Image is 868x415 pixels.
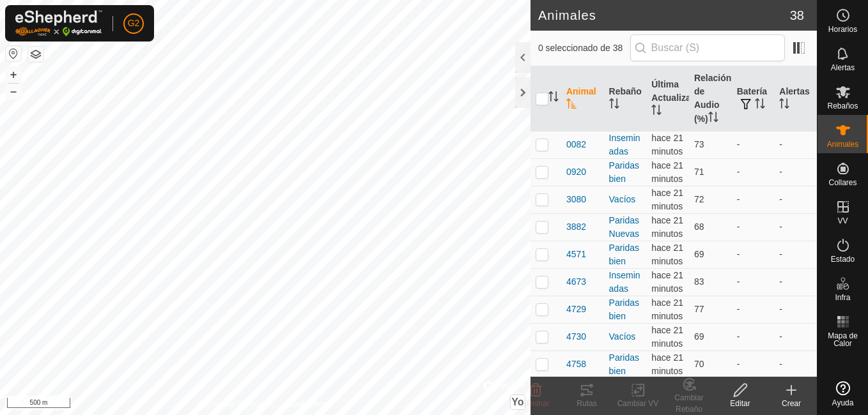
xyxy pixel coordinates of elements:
td: - [774,186,817,213]
font: Rebaño [609,86,642,96]
div: Paridas bien [609,296,642,323]
span: 0920 [566,165,586,179]
font: Animal [566,86,596,96]
div: Editar [715,398,766,409]
span: Horarios [828,26,857,33]
input: Buscar (S) [630,34,785,61]
span: 77 [694,304,704,314]
span: Rebaños [827,102,858,110]
p-sorticon: Activar para ordenar [779,100,789,110]
td: - [774,323,817,351]
div: Vacíos [609,330,642,343]
button: – [6,84,21,99]
div: Crear [766,398,817,409]
button: Yo [511,395,525,409]
span: 23 sept 2025, 23:07 [651,352,683,376]
div: Cambiar Rebaño [663,392,715,415]
span: 73 [694,139,704,149]
button: Capas del Mapa [28,47,43,62]
span: VV [837,217,848,225]
td: - [732,323,775,351]
p-sorticon: Activar para ordenar [609,100,619,110]
span: 23 sept 2025, 23:06 [651,133,683,156]
p-sorticon: Activar para ordenar [651,107,662,117]
span: Ayuda [832,399,854,407]
font: Última Actualización [651,79,709,103]
td: - [774,213,817,241]
p-sorticon: Activar para ordenar [708,114,718,124]
div: Paridas bien [609,241,642,268]
button: Restablecer Mapa [6,46,21,61]
span: Mapa de Calor [821,332,865,347]
span: 83 [694,276,704,287]
a: Política de Privacidad [199,398,273,410]
font: Alertas [779,86,809,96]
td: - [774,351,817,378]
span: 23 sept 2025, 23:06 [651,325,683,349]
div: Inseminadas [609,269,642,296]
font: Batería [737,86,767,96]
span: 23 sept 2025, 23:06 [651,298,683,321]
td: - [732,158,775,186]
td: - [732,131,775,158]
td: - [732,241,775,268]
span: 4673 [566,275,586,289]
span: 0 seleccionado de 38 [538,41,630,55]
td: - [774,131,817,158]
span: 69 [694,331,704,342]
span: Collares [828,179,856,186]
h2: Animales [538,8,790,23]
span: Animales [827,140,858,148]
span: Estado [831,255,855,263]
span: Yo [511,396,523,407]
span: G2 [128,17,140,30]
td: - [774,296,817,323]
span: 0082 [566,138,586,151]
button: + [6,67,21,82]
div: Paridas bien [609,159,642,186]
div: Paridas Nuevas [609,214,642,241]
span: Alertas [831,64,855,72]
div: Rutas [561,398,612,409]
span: 23 sept 2025, 23:06 [651,188,683,211]
img: Logo Gallagher [15,10,102,36]
div: Vacíos [609,193,642,206]
td: - [732,186,775,213]
a: Contáctenos [288,398,331,410]
td: - [774,241,817,268]
div: Cambiar VV [612,398,663,409]
p-sorticon: Activar para ordenar [566,100,577,110]
span: 4729 [566,303,586,316]
td: - [732,296,775,323]
span: Infra [835,294,850,301]
span: 23 sept 2025, 23:06 [651,243,683,266]
p-sorticon: Activar para ordenar [755,100,765,110]
span: 68 [694,222,704,232]
span: 69 [694,249,704,259]
font: Relación de Audio (%) [694,73,731,124]
p-sorticon: Activar para ordenar [548,93,559,103]
span: 72 [694,194,704,204]
span: Eliminar [522,399,549,408]
span: 23 sept 2025, 23:06 [651,270,683,294]
td: - [774,158,817,186]
td: - [774,268,817,296]
span: 4758 [566,358,586,371]
span: 38 [790,6,804,25]
div: Inseminadas [609,132,642,158]
span: 70 [694,359,704,369]
div: Paridas bien [609,351,642,378]
span: 3080 [566,193,586,206]
span: 4571 [566,248,586,261]
td: - [732,351,775,378]
span: 23 sept 2025, 23:06 [651,160,683,184]
span: 4730 [566,330,586,343]
span: 3882 [566,220,586,234]
span: 71 [694,167,704,177]
td: - [732,213,775,241]
a: Ayuda [818,376,868,412]
span: 23 sept 2025, 23:06 [651,215,683,239]
td: - [732,268,775,296]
